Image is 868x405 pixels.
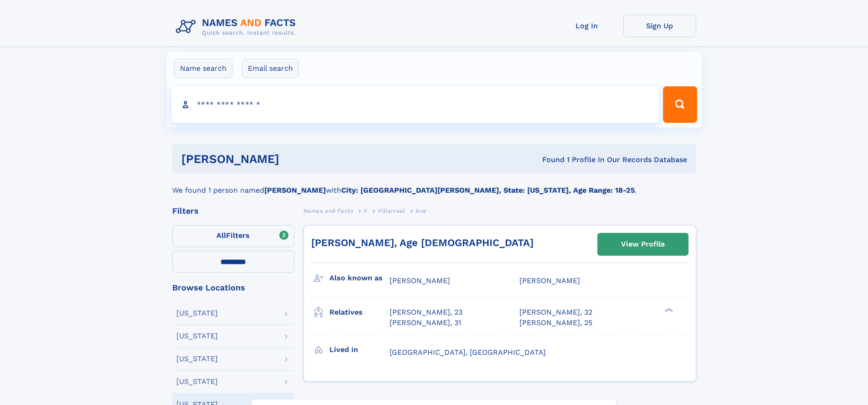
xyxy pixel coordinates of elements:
[663,307,673,313] div: ❯
[519,318,592,328] a: [PERSON_NAME], 25
[216,231,226,240] span: All
[172,207,294,215] div: Filters
[329,305,390,320] h3: Relatives
[242,59,299,78] label: Email search
[172,225,294,247] label: Filters
[519,307,592,317] a: [PERSON_NAME], 32
[176,378,218,385] div: [US_STATE]
[172,174,696,196] div: We found 1 person named with .
[390,348,546,357] span: [GEOGRAPHIC_DATA], [GEOGRAPHIC_DATA]
[172,284,294,292] div: Browse Locations
[411,155,687,165] div: Found 1 Profile In Our Records Database
[181,153,411,165] h1: [PERSON_NAME]
[390,318,461,328] a: [PERSON_NAME], 31
[621,234,665,255] div: View Profile
[390,276,450,285] span: [PERSON_NAME]
[550,15,623,37] a: Log In
[176,310,218,317] div: [US_STATE]
[416,208,426,214] span: Ana
[390,307,462,317] a: [PERSON_NAME], 23
[311,237,534,248] a: [PERSON_NAME], Age [DEMOGRAPHIC_DATA]
[378,208,405,214] span: Villarreal
[663,86,697,123] button: Search Button
[519,276,580,285] span: [PERSON_NAME]
[378,205,405,216] a: Villarreal
[174,59,232,78] label: Name search
[598,233,688,255] a: View Profile
[364,208,368,214] span: V
[341,186,635,195] b: City: [GEOGRAPHIC_DATA][PERSON_NAME], State: [US_STATE], Age Range: 18-25
[329,270,390,286] h3: Also known as
[623,15,696,37] a: Sign Up
[172,15,303,39] img: Logo Names and Facts
[329,342,390,358] h3: Lived in
[176,332,218,340] div: [US_STATE]
[264,186,326,195] b: [PERSON_NAME]
[364,205,368,216] a: V
[171,86,659,123] input: search input
[176,355,218,363] div: [US_STATE]
[303,205,354,216] a: Names and Facts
